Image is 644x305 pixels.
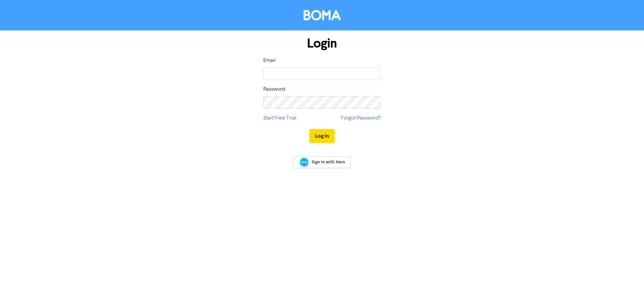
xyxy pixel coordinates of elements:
label: Email [263,57,276,65]
img: Xero logo [300,158,309,167]
a: Forgot Password? [341,114,381,122]
a: Start Free Trial [263,114,297,122]
label: Password [263,85,285,93]
button: Log In [309,129,335,143]
span: Sign In with Xero [312,159,345,165]
h1: Login [263,36,381,51]
a: Sign In with Xero [293,156,351,168]
img: BOMA Logo [304,10,341,20]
